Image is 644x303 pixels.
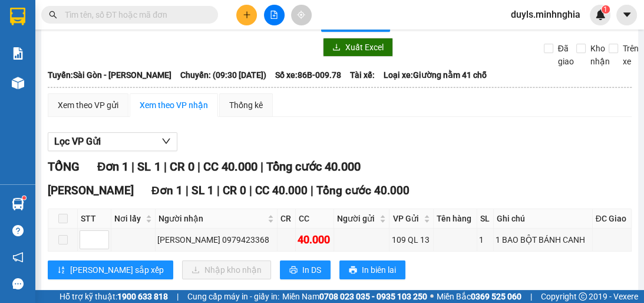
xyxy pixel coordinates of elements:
[65,8,204,21] input: Tìm tên, số ĐT hoặc mã đơn
[392,212,421,225] span: VP Gửi
[10,8,25,25] img: logo-vxr
[616,5,637,25] button: caret-down
[618,42,643,68] span: Trên xe
[350,69,375,82] span: Tài xế:
[60,290,168,303] span: Hỗ trợ kỹ thuật:
[553,42,579,68] span: Đã giao
[602,5,610,14] sup: 1
[70,263,164,276] span: [PERSON_NAME] sắp xếp
[187,290,279,303] span: Cung cấp máy in - giấy in:
[54,134,101,149] span: Lọc VP Gửi
[182,260,271,279] button: downloadNhập kho nhận
[191,184,214,197] span: SL 1
[275,69,341,82] span: Số xe: 86B-009.78
[97,159,128,174] span: Đơn 1
[349,266,357,275] span: printer
[297,11,305,19] span: aim
[186,184,189,197] span: |
[296,209,334,229] th: CC
[430,294,434,299] span: ⚪️
[291,5,312,25] button: aim
[177,290,179,303] span: |
[158,212,265,225] span: Người nhận
[477,209,494,229] th: SL
[229,99,263,112] div: Thống kê
[49,11,57,19] span: search
[57,266,65,275] span: sort-ascending
[137,159,160,174] span: SL 1
[157,233,275,246] div: [PERSON_NAME] 0979423368
[48,260,173,279] button: sort-ascending[PERSON_NAME] sắp xếp
[12,278,24,289] span: message
[434,209,477,229] th: Tên hàng
[22,196,26,200] sup: 1
[339,260,405,279] button: printerIn biên lai
[311,184,313,197] span: |
[593,209,632,229] th: ĐC Giao
[496,233,590,246] div: 1 BAO BỘT BÁNH CANH
[332,43,341,53] span: download
[236,5,257,25] button: plus
[622,9,632,20] span: caret-down
[114,212,143,225] span: Nơi lấy
[530,290,532,303] span: |
[151,184,183,197] span: Đơn 1
[586,42,615,68] span: Kho nhận
[389,229,434,252] td: 109 QL 13
[12,252,24,263] span: notification
[384,69,487,82] span: Loại xe: Giường nằm 41 chỗ
[391,233,431,246] div: 109 QL 13
[243,11,251,19] span: plus
[494,209,592,229] th: Ghi chú
[603,5,607,14] span: 1
[58,99,118,112] div: Xem theo VP gửi
[223,184,246,197] span: CR 0
[362,263,396,276] span: In biên lai
[266,159,360,174] span: Tổng cước 40.000
[180,69,266,82] span: Chuyến: (09:30 [DATE])
[249,184,252,197] span: |
[302,263,321,276] span: In DS
[12,198,24,210] img: warehouse-icon
[501,7,590,22] span: duyls.minhnghia
[203,159,257,174] span: CC 40.000
[48,70,171,80] b: Tuyến: Sài Gòn - [PERSON_NAME]
[12,77,24,89] img: warehouse-icon
[12,225,24,236] span: question-circle
[169,159,194,174] span: CR 0
[280,260,331,279] button: printerIn DS
[48,132,177,151] button: Lọc VP Gửi
[282,290,427,303] span: Miền Nam
[316,184,409,197] span: Tổng cước 40.000
[255,184,308,197] span: CC 40.000
[345,41,384,54] span: Xuất Excel
[289,266,298,275] span: printer
[131,159,134,174] span: |
[12,47,24,60] img: solution-icon
[161,136,171,146] span: down
[595,9,606,20] img: icon-new-feature
[323,38,393,57] button: downloadXuất Excel
[264,5,285,25] button: file-add
[197,159,200,174] span: |
[471,292,521,301] strong: 0369 525 060
[48,184,134,197] span: [PERSON_NAME]
[319,292,427,301] strong: 0708 023 035 - 0935 103 250
[163,159,166,174] span: |
[260,159,263,174] span: |
[337,212,378,225] span: Người gửi
[140,99,208,112] div: Xem theo VP nhận
[78,209,111,229] th: STT
[579,292,587,301] span: copyright
[479,233,491,246] div: 1
[437,290,521,303] span: Miền Bắc
[117,292,168,301] strong: 1900 633 818
[270,11,278,19] span: file-add
[48,159,80,174] span: TỔNG
[278,209,296,229] th: CR
[298,232,332,248] div: 40.000
[217,184,220,197] span: |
